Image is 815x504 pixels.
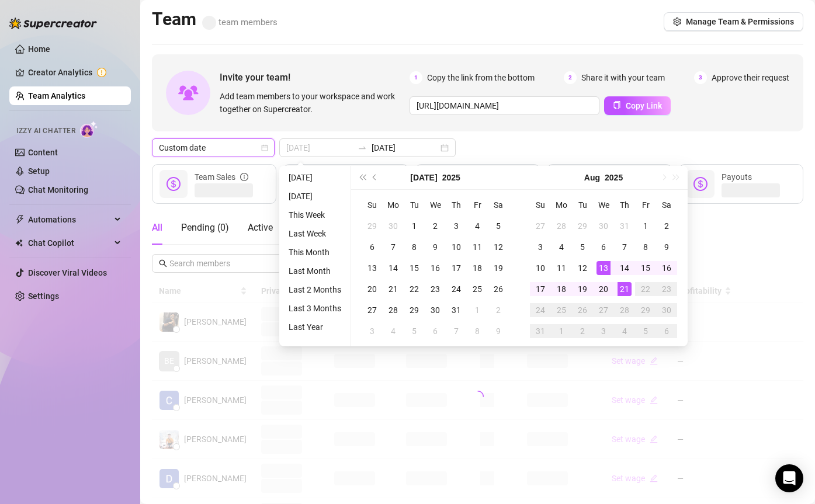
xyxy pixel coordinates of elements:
div: 8 [407,240,421,254]
th: Mo [383,194,404,215]
td: 2025-08-26 [572,300,593,321]
td: 2025-08-19 [572,279,593,300]
td: 2025-08-05 [404,321,425,342]
td: 2025-08-16 [656,258,677,279]
span: Share it with your team [581,71,665,84]
span: 2 [564,71,577,84]
td: 2025-08-29 [635,300,656,321]
td: 2025-09-04 [614,321,635,342]
div: 18 [554,282,568,296]
td: 2025-08-10 [530,258,551,279]
div: 5 [407,324,421,338]
td: 2025-08-06 [593,237,614,258]
td: 2025-08-18 [551,279,572,300]
td: 2025-07-26 [488,279,509,300]
td: 2025-07-02 [425,215,446,237]
span: calendar [261,144,268,151]
td: 2025-08-25 [551,300,572,321]
td: 2025-09-06 [656,321,677,342]
td: 2025-08-11 [551,258,572,279]
div: 21 [386,282,400,296]
td: 2025-08-23 [656,279,677,300]
div: 27 [533,219,547,233]
td: 2025-07-16 [425,258,446,279]
div: 11 [554,261,568,275]
h2: Team [152,8,278,30]
td: 2025-07-27 [362,300,383,321]
div: 24 [533,303,547,317]
td: 2025-07-17 [446,258,467,279]
span: dollar-circle [693,177,708,191]
div: 14 [618,261,632,275]
a: Home [28,44,50,54]
th: Fr [635,194,656,215]
li: This Week [284,208,346,222]
td: 2025-08-08 [467,321,488,342]
span: Automations [28,210,111,229]
button: Choose a year [605,166,623,189]
td: 2025-08-12 [572,258,593,279]
td: 2025-08-15 [635,258,656,279]
td: 2025-07-28 [383,300,404,321]
div: 5 [639,324,653,338]
td: 2025-07-13 [362,258,383,279]
div: 21 [618,282,632,296]
span: Chat Copilot [28,234,111,252]
div: 9 [428,240,442,254]
th: Su [530,194,551,215]
span: Izzy AI Chatter [16,126,75,137]
td: 2025-07-14 [383,258,404,279]
li: Last 2 Months [284,283,346,297]
a: Setup [28,166,50,176]
div: 29 [575,219,589,233]
th: Fr [467,194,488,215]
span: Add team members to your workspace and work together on Supercreator. [220,90,405,116]
td: 2025-07-29 [572,215,593,237]
div: 1 [470,303,484,317]
div: 25 [554,303,568,317]
td: 2025-09-03 [593,321,614,342]
td: 2025-08-01 [467,300,488,321]
div: 28 [554,219,568,233]
th: Th [614,194,635,215]
span: Invite your team! [220,70,410,85]
td: 2025-07-19 [488,258,509,279]
div: 5 [575,240,589,254]
div: 16 [428,261,442,275]
div: 2 [491,303,505,317]
td: 2025-08-09 [488,321,509,342]
td: 2025-07-28 [551,215,572,237]
div: 26 [491,282,505,296]
span: swap-right [358,143,367,152]
div: 22 [407,282,421,296]
button: Last year (Control + left) [356,166,369,189]
td: 2025-08-07 [446,321,467,342]
td: 2025-08-04 [383,321,404,342]
span: Copy the link from the bottom [427,71,535,84]
div: 11 [470,240,484,254]
th: Su [362,194,383,215]
div: 22 [639,282,653,296]
span: search [159,259,167,267]
div: 28 [386,303,400,317]
span: 1 [410,71,422,84]
td: 2025-07-01 [404,215,425,237]
div: 15 [407,261,421,275]
div: 30 [596,219,611,233]
div: 28 [618,303,632,317]
td: 2025-07-24 [446,279,467,300]
td: 2025-08-07 [614,237,635,258]
span: loading [470,388,485,404]
div: 3 [449,219,463,233]
td: 2025-08-21 [614,279,635,300]
div: 31 [618,219,632,233]
span: Approve their request [712,71,789,84]
button: Previous month (PageUp) [369,166,382,189]
li: Last 3 Months [284,301,346,315]
td: 2025-08-03 [362,321,383,342]
input: End date [372,141,438,154]
td: 2025-06-29 [362,215,383,237]
div: 10 [533,261,547,275]
div: 1 [554,324,568,338]
div: 3 [596,324,611,338]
